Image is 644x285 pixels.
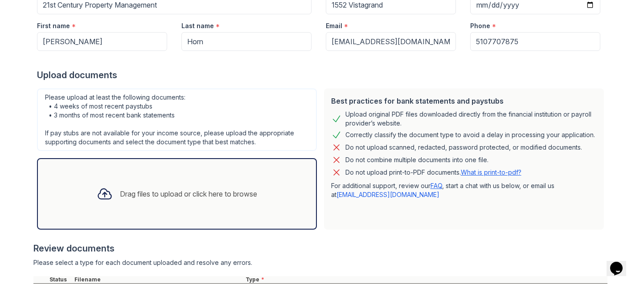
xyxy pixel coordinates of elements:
[336,191,439,198] a: [EMAIL_ADDRESS][DOMAIN_NAME]
[37,88,317,151] div: Please upload at least the following documents: • 4 weeks of most recent paystubs • 3 months of m...
[331,181,597,199] p: For additional support, review our , start a chat with us below, or email us at
[37,21,70,30] label: First name
[345,130,595,140] div: Correctly classify the document type to avoid a delay in processing your application.
[470,21,490,30] label: Phone
[48,276,73,283] div: Status
[326,21,342,30] label: Email
[244,276,607,283] div: Type
[345,142,582,153] div: Do not upload scanned, redacted, password protected, or modified documents.
[607,249,635,276] iframe: chat widget
[461,168,521,176] a: What is print-to-pdf?
[33,242,607,255] div: Review documents
[120,189,257,199] div: Drag files to upload or click here to browse
[37,69,607,81] div: Upload documents
[431,182,442,189] a: FAQ
[331,96,597,106] div: Best practices for bank statements and paystubs
[345,110,597,128] div: Upload original PDF files downloaded directly from the financial institution or payroll provider’...
[181,21,214,30] label: Last name
[33,258,607,267] div: Please select a type for each document uploaded and resolve any errors.
[345,168,521,177] p: Do not upload print-to-PDF documents.
[345,155,488,165] div: Do not combine multiple documents into one file.
[73,276,244,283] div: Filename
